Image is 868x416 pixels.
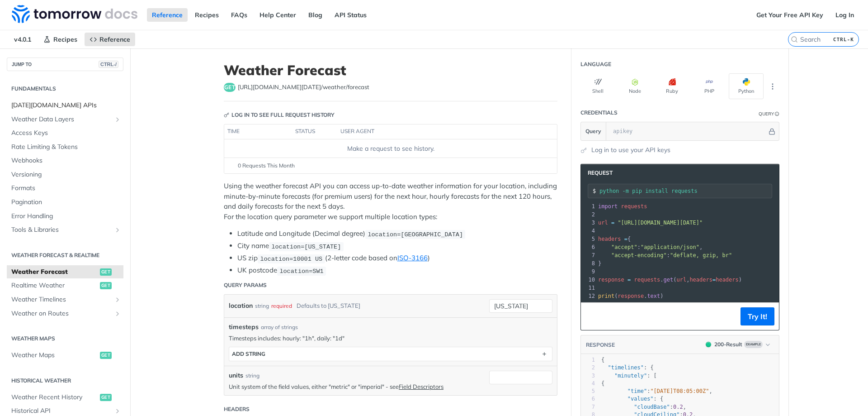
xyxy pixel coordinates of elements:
a: API Status [330,8,372,22]
div: Query [759,110,774,117]
button: Hide [767,127,777,136]
span: "accept-encoding" [611,252,667,258]
th: status [292,124,337,139]
button: More Languages [766,80,779,93]
div: array of strings [261,323,298,331]
button: Ruby [655,73,689,99]
button: Python [729,73,764,99]
span: "[URL][DOMAIN_NAME][DATE]" [618,220,703,226]
li: UK postcode [237,265,557,276]
div: 11 [581,284,596,292]
span: Weather Timelines [11,295,112,304]
span: { [601,380,604,387]
div: 2 [581,210,596,219]
span: response [598,277,624,283]
span: } [598,260,601,267]
label: units [229,371,243,380]
p: Using the weather forecast API you can access up-to-date weather information for your location, i... [224,181,557,222]
span: requests [634,277,660,283]
span: get [100,268,112,276]
a: Pagination [7,196,123,209]
span: response [618,293,644,299]
button: ADD string [229,347,552,361]
a: Log in to use your API keys [591,145,670,155]
span: Rate Limiting & Tokens [11,143,121,152]
span: "[DATE]T08:05:00Z" [650,388,709,394]
span: timesteps [229,322,259,332]
span: [DATE][DOMAIN_NAME] APIs [11,101,121,110]
span: ( . ) [598,293,664,299]
div: 200 - Result [714,340,742,349]
a: Reference [85,33,135,46]
span: headers [598,236,621,242]
div: 8 [581,259,596,268]
h2: Weather Maps [7,335,123,343]
button: Copy to clipboard [585,310,598,323]
li: US zip (2-letter code based on ) [237,253,557,263]
span: Pagination [11,198,121,207]
span: : { [601,364,654,371]
span: v4.0.1 [9,33,36,46]
a: [DATE][DOMAIN_NAME] APIs [7,99,123,112]
span: Weather Data Layers [11,115,112,124]
span: url [598,220,608,226]
div: 7 [581,403,595,411]
button: Show subpages for Weather Data Layers [114,116,121,123]
span: print [598,293,614,299]
span: headers [689,277,712,283]
span: { [598,236,631,242]
div: 1 [581,202,596,210]
a: Rate Limiting & Tokens [7,140,123,154]
a: Weather Mapsget [7,349,123,362]
button: Try It! [741,307,774,325]
img: Tomorrow.io Weather API Docs [12,5,137,23]
a: Webhooks [7,154,123,167]
input: apikey [609,122,767,140]
span: Versioning [11,170,121,179]
span: : , [601,388,712,394]
span: get [100,282,112,289]
button: Shell [580,73,615,99]
button: Node [618,73,652,99]
div: 10 [581,276,596,284]
a: Weather TimelinesShow subpages for Weather Timelines [7,293,123,306]
span: Reference [99,35,130,43]
div: Language [580,60,611,68]
span: : { [601,396,663,402]
span: Webhooks [11,156,121,165]
span: Weather Forecast [11,268,98,277]
button: 200200-ResultExample [701,340,774,349]
div: 4 [581,227,596,235]
a: Log In [830,8,859,22]
h1: Weather Forecast [224,62,557,78]
span: "minutely" [614,373,647,379]
span: headers [716,277,739,283]
button: PHP [692,73,726,99]
div: 5 [581,235,596,243]
span: = [627,277,631,283]
span: requests [621,203,647,210]
a: Realtime Weatherget [7,279,123,292]
span: Formats [11,184,121,193]
span: url [676,277,686,283]
a: Help Center [255,8,301,22]
span: get [100,394,112,401]
a: Weather Recent Historyget [7,391,123,404]
svg: Key [224,112,229,118]
button: RESPONSE [585,340,615,349]
span: Example [744,341,763,348]
div: 6 [581,243,596,251]
span: "timelines" [608,364,643,371]
div: 4 [581,380,595,387]
span: Weather Recent History [11,393,98,402]
div: required [271,299,292,312]
p: Unit system of the field values, either "metric" or "imperial" - see [229,383,485,391]
a: Recipes [38,33,82,46]
div: 5 [581,387,595,395]
h2: Historical Weather [7,377,123,385]
span: = [624,236,627,242]
span: Error Handling [11,212,121,221]
li: Latitude and Longitude (Decimal degree) [237,229,557,239]
div: Make a request to see history. [228,144,553,153]
span: "cloudBase" [634,404,670,410]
